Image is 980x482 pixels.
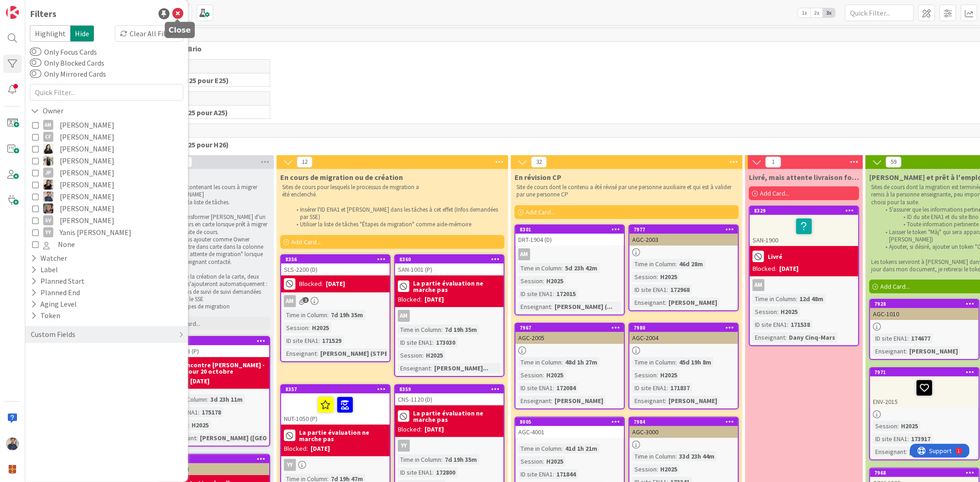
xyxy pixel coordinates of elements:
[561,263,563,273] span: :
[291,238,321,246] span: Add Card...
[810,8,823,17] span: 2x
[551,396,552,406] span: :
[788,319,812,330] div: 171538
[657,370,658,380] span: :
[32,167,181,179] button: JP [PERSON_NAME]
[297,157,312,168] span: 12
[629,426,738,438] div: AGC-3000
[395,310,504,322] div: AM
[515,418,624,438] div: 8005AGC-4001
[425,295,444,304] div: [DATE]
[398,350,422,360] div: Session
[543,276,544,286] span: :
[750,279,858,291] div: AM
[526,208,555,216] span: Add Card...
[32,179,181,191] button: MB [PERSON_NAME]
[753,319,787,330] div: ID site ENA1
[395,440,504,452] div: YY
[870,300,979,320] div: 7928AGC-1010
[32,119,181,131] button: AM [PERSON_NAME]
[327,310,329,320] span: :
[284,348,317,359] div: Enseignant
[161,345,269,357] div: GGR-1008 (P)
[629,418,738,438] div: 7984AGC-3000
[553,289,554,299] span: :
[30,46,97,57] label: Only Focus Cards
[632,396,665,406] div: Enseignant
[632,451,675,461] div: Time in Column
[320,336,344,346] div: 171529
[518,357,561,367] div: Time in Column
[281,255,390,263] div: 8356
[870,308,979,320] div: AGC-1010
[665,396,666,406] span: :
[823,8,835,17] span: 3x
[398,325,441,335] div: Time in Column
[395,255,504,275] div: 8360SAN-1001 (P)
[768,253,782,260] b: Livré
[518,383,553,393] div: ID site ENA1
[658,370,680,380] div: H2025
[518,248,530,260] div: AM
[30,58,41,67] button: Only Blocked Cards
[317,348,318,359] span: :
[179,362,266,375] b: Rencontre [PERSON_NAME] - retour 20 octobre
[32,226,181,238] button: YY Yanis [PERSON_NAME]
[6,437,19,450] img: MW
[398,295,422,304] div: Blocked:
[520,325,624,331] div: 7967
[30,7,57,21] div: Filters
[787,319,788,330] span: :
[161,463,269,475] div: BVG-7053
[189,420,211,430] div: H2025
[60,226,131,238] span: Yanis [PERSON_NAME]
[30,47,41,56] button: Only Focus Cards
[563,263,600,273] div: 5d 23h 42m
[629,225,738,246] div: 7977AGC-2003
[30,298,78,310] div: Aging Level
[60,202,114,214] span: [PERSON_NAME]
[754,207,858,214] div: 8329
[284,323,308,333] div: Session
[442,325,479,335] div: 7d 19h 35m
[398,440,410,452] div: YY
[798,8,810,17] span: 1x
[60,119,114,131] span: [PERSON_NAME]
[675,357,677,367] span: :
[634,419,738,425] div: 7984
[870,376,979,408] div: ENV-2015
[796,294,797,304] span: :
[299,429,387,442] b: La partie évaluation ne marche pas
[632,383,667,393] div: ID site ENA1
[442,454,479,465] div: 7d 19h 35m
[165,456,269,462] div: 7986
[310,323,331,333] div: H2025
[906,346,907,356] span: :
[880,282,910,291] span: Add Card...
[280,173,403,182] span: En cours de migration ou de création
[749,173,859,182] span: Livré, mais attente livraison fonctionnalité
[899,421,920,431] div: H2025
[874,301,979,307] div: 7928
[543,456,544,466] span: :
[30,310,61,321] div: Token
[60,191,114,202] span: [PERSON_NAME]
[161,455,269,475] div: 7986BVG-7053
[395,385,504,405] div: 8359CNS-1120 (D)
[544,276,566,286] div: H2025
[395,385,504,393] div: 8359
[779,264,799,274] div: [DATE]
[30,329,76,340] div: Custom Fields
[299,279,323,289] div: Blocked:
[753,307,777,317] div: Session
[677,259,705,269] div: 46d 28m
[441,454,442,465] span: :
[291,221,503,228] li: Utiliser la liste de tâches "Étapes de migration" comme aide-mémoire
[785,332,787,342] span: :
[30,84,183,101] input: Quick Filter...
[43,144,53,154] img: GB
[413,410,501,423] b: La partie évaluation ne marche pas
[870,469,979,477] div: 7968
[32,202,181,214] button: SP [PERSON_NAME]
[281,295,390,307] div: AM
